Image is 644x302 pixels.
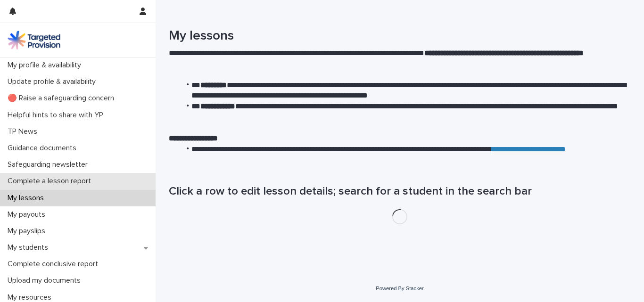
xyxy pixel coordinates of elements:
[4,160,95,169] p: Safeguarding newsletter
[4,243,56,252] p: My students
[4,127,45,136] p: TP News
[4,111,111,120] p: Helpful hints to share with YP
[4,177,99,186] p: Complete a lesson report
[169,28,631,44] h1: My lessons
[4,210,53,219] p: My payouts
[4,144,84,153] p: Guidance documents
[4,77,103,86] p: Update profile & availability
[4,276,88,285] p: Upload my documents
[4,293,59,302] p: My resources
[8,31,60,49] img: M5nRWzHhSzIhMunXDL62
[4,61,89,70] p: My profile & availability
[169,185,631,198] h1: Click a row to edit lesson details; search for a student in the search bar
[4,227,53,236] p: My payslips
[4,194,51,203] p: My lessons
[376,286,423,291] a: Powered By Stacker
[4,94,122,103] p: 🔴 Raise a safeguarding concern
[4,260,106,269] p: Complete conclusive report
